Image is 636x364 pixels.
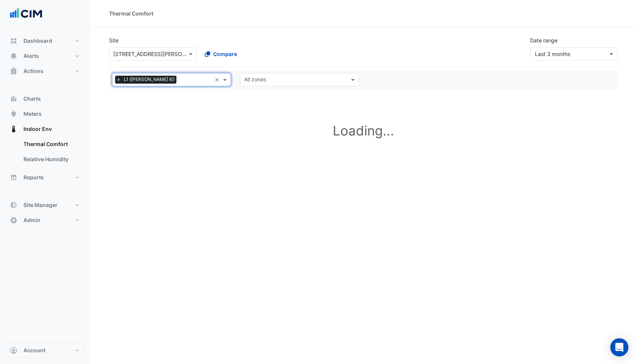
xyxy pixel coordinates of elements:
[23,67,44,75] span: Actions
[6,121,85,137] button: Indoor Env
[530,47,618,61] button: Last 3 months
[610,338,628,356] div: Open Intercom Messenger
[17,152,85,167] a: Relative Humidity
[215,76,221,84] span: Clear
[23,347,45,354] span: Account
[6,343,85,358] button: Account
[10,125,17,133] app-icon: Indoor Env
[109,9,153,17] div: Thermal Comfort
[23,201,58,209] span: Site Manager
[23,110,42,118] span: Meters
[6,137,85,170] div: Indoor Env
[535,51,570,57] span: 01 May 25 - 31 Jul 25
[109,36,118,44] label: Site
[10,174,17,181] app-icon: Reports
[243,75,266,85] div: All zones
[6,213,85,228] button: Admin
[10,95,17,103] app-icon: Charts
[200,47,242,61] button: Compare
[530,36,558,44] label: Date range
[17,137,85,152] a: Thermal Comfort
[23,52,39,60] span: Alerts
[6,198,85,213] button: Site Manager
[6,106,85,121] button: Meters
[6,91,85,106] button: Charts
[9,6,43,21] img: Company Logo
[10,37,17,45] app-icon: Dashboard
[6,48,85,64] button: Alerts
[10,52,17,60] app-icon: Alerts
[10,216,17,224] app-icon: Admin
[23,174,44,181] span: Reports
[6,64,85,79] button: Actions
[10,201,17,209] app-icon: Site Manager
[23,95,41,103] span: Charts
[10,110,17,118] app-icon: Meters
[122,76,176,83] span: L1 ([PERSON_NAME] IE)
[23,216,41,224] span: Admin
[23,125,52,133] span: Indoor Env
[23,37,52,45] span: Dashboard
[10,67,17,75] app-icon: Actions
[213,50,237,58] span: Compare
[6,33,85,48] button: Dashboard
[6,170,85,185] button: Reports
[115,76,122,83] span: ×
[109,98,618,163] h1: Loading...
